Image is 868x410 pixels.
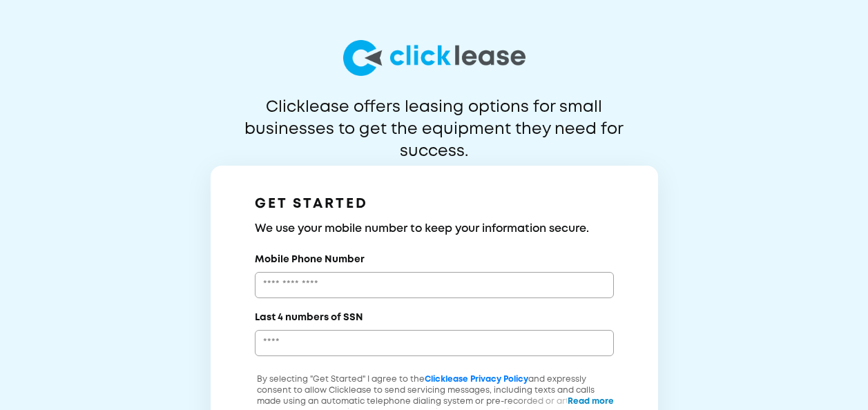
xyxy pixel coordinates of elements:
img: logo-larg [343,40,525,76]
h3: We use your mobile number to keep your information secure. [255,221,614,237]
label: Mobile Phone Number [255,253,365,266]
p: Clicklease offers leasing options for small businesses to get the equipment they need for success. [211,97,657,141]
h1: GET STARTED [255,193,614,215]
label: Last 4 numbers of SSN [255,311,363,324]
a: Clicklease Privacy Policy [425,375,528,383]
